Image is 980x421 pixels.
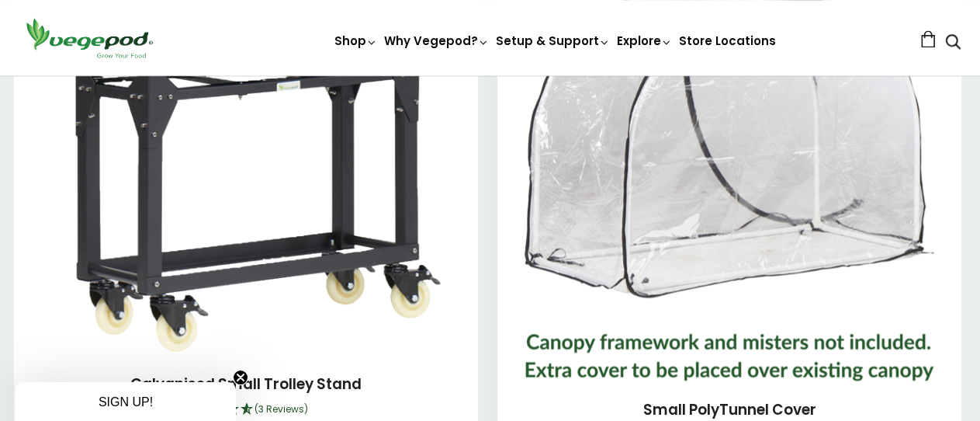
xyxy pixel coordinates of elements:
[130,373,362,394] a: Galvanised Small Trolley Stand
[679,33,776,49] a: Store Locations
[617,33,673,49] a: Explore
[233,370,248,385] button: Close teaser
[643,398,816,419] a: Small PolyTunnel Cover
[19,16,159,60] img: Vegepod
[945,35,961,51] a: Search
[334,33,378,49] a: Shop
[14,30,478,356] img: Galvanised Small Trolley Stand
[496,33,611,49] a: Setup & Support
[26,399,466,419] div: 4.67 Stars - 3 Reviews
[16,382,236,421] div: SIGN UP!Close teaser
[99,395,153,409] span: SIGN UP!
[384,33,490,49] a: Why Vegepod?
[255,402,308,415] span: 4.67 Stars - 3 Reviews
